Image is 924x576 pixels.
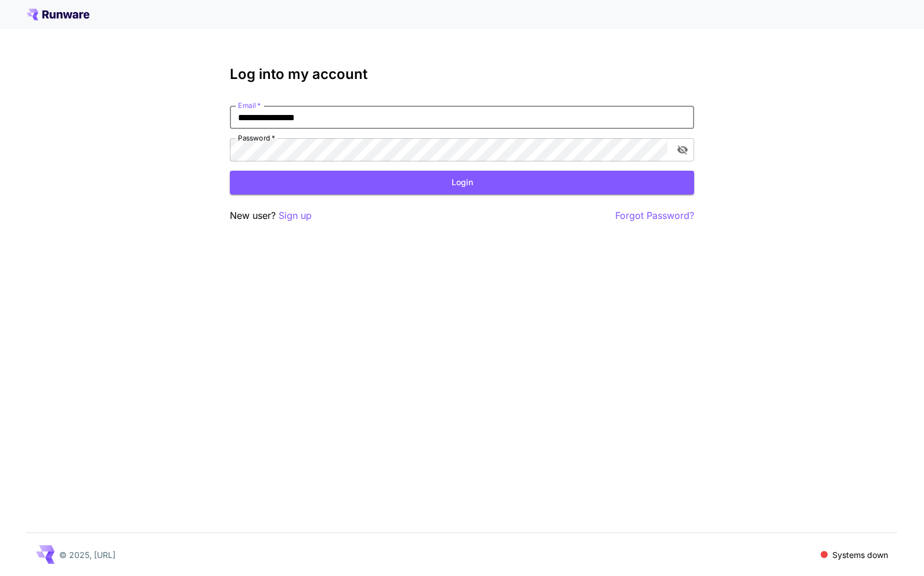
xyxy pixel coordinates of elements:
p: Systems down [832,549,888,561]
button: Sign up [279,208,312,223]
button: toggle password visibility [672,139,693,160]
label: Password [238,133,275,143]
p: © 2025, [URL] [59,549,115,561]
button: Login [230,171,694,195]
button: Forgot Password? [615,208,694,223]
p: New user? [230,208,312,223]
label: Email [238,100,261,110]
h3: Log into my account [230,66,694,82]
